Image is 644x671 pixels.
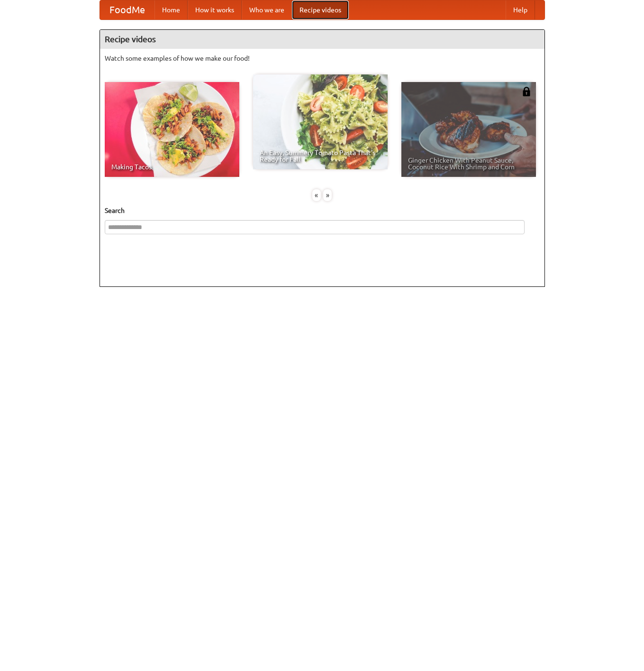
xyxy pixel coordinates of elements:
span: An Easy, Summery Tomato Pasta That's Ready for Fall [260,149,381,163]
a: Who we are [242,0,292,19]
a: How it works [188,0,242,19]
a: An Easy, Summery Tomato Pasta That's Ready for Fall [253,74,388,169]
div: « [312,189,321,201]
a: Help [506,0,535,19]
a: Home [154,0,188,19]
a: FoodMe [100,0,154,19]
h4: Recipe videos [100,30,544,49]
span: Making Tacos [111,164,233,170]
p: Watch some examples of how we make our food! [105,54,540,63]
img: 483408.png [522,87,531,96]
a: Recipe videos [292,0,349,19]
h5: Search [105,206,540,215]
div: » [323,189,332,201]
a: Making Tacos [105,82,239,177]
